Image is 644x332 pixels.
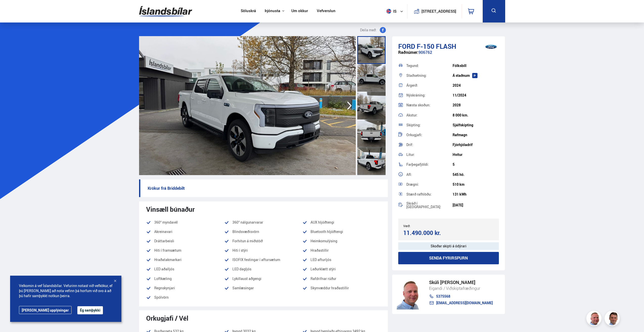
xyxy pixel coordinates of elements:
[384,4,407,19] button: is
[453,192,499,196] div: 131 kWh
[146,205,381,213] div: Vinsæll búnaður
[302,266,381,272] li: Leðurklætt stýri
[453,162,499,167] div: 5
[302,219,381,225] li: AUX hljóðtengi
[406,64,453,67] div: Tegund:
[302,257,381,263] li: LED afturljós
[302,238,381,244] li: Heimkomulýsing
[453,173,499,177] div: 545 hö.
[139,3,192,19] img: G0Ugv5HjCgRt.svg
[417,42,456,51] span: F-150 FLASH
[406,202,453,209] div: Skráð í [GEOGRAPHIC_DATA]:
[453,203,499,207] div: [DATE]
[302,229,381,235] li: Bluetooth hljóðtengi
[429,280,493,285] div: Skúli [PERSON_NAME]
[139,179,388,197] p: Krókur frá Briddebilt
[224,276,302,282] li: Lykillaust aðgengi
[146,294,224,300] li: Spólvörn
[406,123,453,127] div: Skipting:
[406,113,453,117] div: Akstur:
[398,50,499,60] div: 906762
[224,257,302,263] li: ISOFIX festingar í aftursætum
[384,9,397,14] span: is
[224,247,302,253] li: Hiti í stýri
[146,314,381,322] div: Orkugjafi / Vél
[224,229,302,235] li: Blindsvæðisvörn
[398,50,418,55] span: Raðnúmer:
[406,153,453,156] div: Litur:
[406,133,453,137] div: Orkugjafi:
[146,276,224,282] li: Loftkæling
[146,266,224,272] li: LED aðalljós
[291,9,308,14] a: Um okkur
[398,42,415,51] span: Ford
[453,113,499,117] div: 8 000 km.
[224,219,302,225] li: 360° nálgunarvarar
[146,219,224,225] li: 360° myndavél
[302,285,381,291] li: Skynvæddur hraðastillir
[398,242,499,250] div: Skoðar skipti á ódýrari
[139,36,356,175] img: 3709557.jpeg
[403,224,449,228] div: Verð:
[146,247,224,253] li: Hiti í framsætum
[360,27,377,33] span: Deila með:
[406,173,453,176] div: Afl:
[453,64,499,68] div: Fólksbíll
[605,312,620,327] img: FbJEzSuNWCJXmdc-.webp
[406,163,453,166] div: Farþegafjöldi:
[356,36,572,175] img: 3709558.jpeg
[410,4,459,18] a: [STREET_ADDRESS]
[481,39,501,55] img: brand logo
[453,93,499,97] div: 11/2024
[453,133,499,137] div: Rafmagn
[224,266,302,272] li: LED dagljós
[406,74,453,77] div: Staðsetning:
[406,193,453,196] div: Stærð rafhlöðu:
[146,238,224,244] li: Dráttarbeisli
[302,276,381,282] li: Rafdrifnar rúður
[358,27,388,33] button: Deila með:
[453,123,499,127] div: Sjálfskipting
[224,238,302,244] li: Forhitun á miðstöð
[424,9,454,13] button: [STREET_ADDRESS]
[429,301,493,305] a: [EMAIL_ADDRESS][DOMAIN_NAME]
[398,252,499,264] button: Senda fyrirspurn
[146,257,224,263] li: Hraðatakmarkari
[453,83,499,87] div: 2024
[397,279,424,310] img: siFngHWaQ9KaOqBr.png
[406,93,453,97] div: Nýskráning:
[146,229,224,235] li: Akreinavari
[406,84,453,87] div: Árgerð:
[19,306,72,314] a: [PERSON_NAME] upplýsingar
[406,143,453,147] div: Drif:
[224,285,302,291] li: Samlæsingar
[403,229,447,236] div: 11.490.000 kr.
[453,103,499,107] div: 2028
[453,182,499,186] div: 510 km
[317,9,336,14] a: Vefverslun
[241,9,256,14] a: Söluskrá
[587,312,602,327] img: siFngHWaQ9KaOqBr.png
[429,285,493,292] div: Eigandi / Viðskiptafræðingur
[429,294,493,298] a: 5375568
[386,9,391,14] img: svg+xml;base64,PHN2ZyB4bWxucz0iaHR0cDovL3d3dy53My5vcmcvMjAwMC9zdmciIHdpZHRoPSI1MTIiIGhlaWdodD0iNT...
[77,306,103,314] button: Ég samþykki
[453,74,499,78] div: Á staðnum
[453,143,499,147] div: Fjórhjóladrif
[146,285,224,291] li: Regnskynjari
[406,183,453,186] div: Drægni:
[265,9,280,13] button: Þjónusta
[19,283,113,298] span: Velkomin á vef Íslandsbílar. Vefurinn notast við vefkökur, ef þú [PERSON_NAME] að nota vefinn þá ...
[453,153,499,157] div: Hvítur
[406,103,453,107] div: Næsta skoðun:
[302,247,381,253] li: Hraðastillir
